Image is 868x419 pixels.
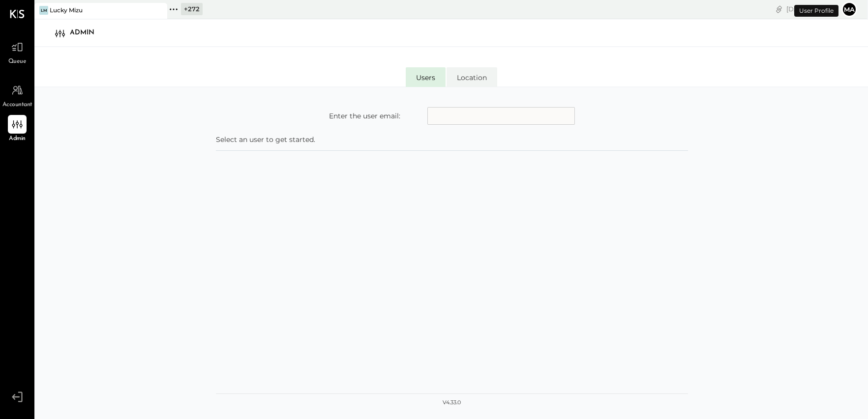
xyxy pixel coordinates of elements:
a: Accountant [0,81,34,110]
a: Queue [0,38,34,66]
div: Lucky Mizu [50,6,83,14]
div: v 4.33.0 [443,399,461,407]
div: User Profile [794,5,838,17]
span: Accountant [2,101,32,110]
div: LM [39,6,48,15]
label: Enter the user email: [329,111,400,121]
p: Select an user to get started. [216,135,688,144]
span: Admin [9,135,26,143]
li: Users [406,67,446,87]
span: Queue [8,57,27,66]
div: + 272 [181,3,203,15]
div: [DATE] [786,4,839,14]
a: Admin [0,115,34,143]
li: Location [447,67,497,87]
div: copy link [774,4,784,14]
div: Admin [70,25,104,41]
button: MA [841,1,857,17]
